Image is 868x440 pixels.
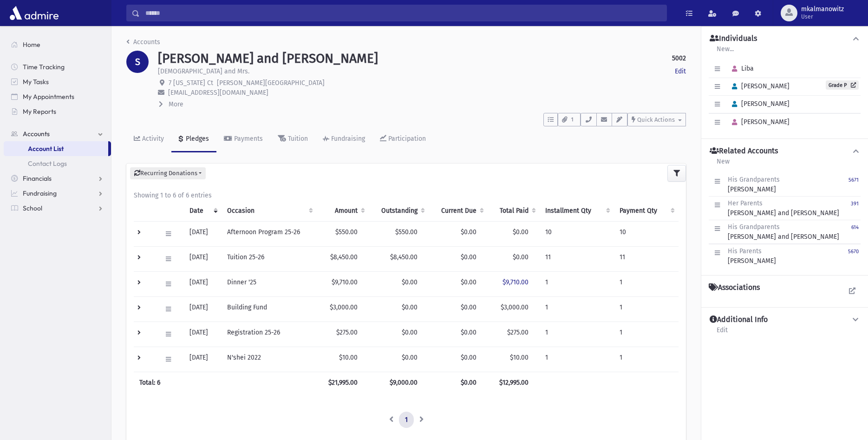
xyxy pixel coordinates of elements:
th: $12,995.00 [488,372,540,393]
a: Payments [216,126,270,152]
span: $275.00 [507,328,529,336]
td: 1 [540,322,614,347]
div: Pledges [184,135,209,143]
a: 1 [399,412,414,428]
span: Accounts [23,130,50,138]
span: $0.00 [461,278,476,286]
span: $0.00 [461,253,476,261]
span: School [23,204,42,212]
td: 11 [614,246,679,271]
a: Grade P [826,80,859,90]
span: Quick Actions [637,116,675,123]
span: 1 [568,116,576,124]
td: 1 [614,296,679,322]
td: $3,000.00 [317,296,369,322]
span: [EMAIL_ADDRESS][DOMAIN_NAME] [168,89,268,97]
span: Her Parents [728,199,763,207]
p: [DEMOGRAPHIC_DATA] and Mrs. [158,66,249,76]
a: Account List [4,141,108,156]
div: S [126,51,149,73]
span: Account List [28,144,64,153]
a: Accounts [4,126,111,141]
a: Participation [372,126,433,152]
th: Outstanding: activate to sort column ascending [369,200,429,222]
span: Time Tracking [23,63,65,71]
span: [PERSON_NAME] [728,82,790,90]
td: [DATE] [184,347,222,372]
span: His Grandparents [728,223,780,231]
th: Current Due: activate to sort column ascending [429,200,488,222]
td: Tuition 25-26 [222,246,317,271]
button: Individuals [709,34,861,44]
span: $0.00 [402,354,418,361]
span: $3,000.00 [501,303,529,311]
div: Participation [386,135,426,143]
th: Amount: activate to sort column ascending [317,200,369,222]
td: 1 [540,347,614,372]
span: Financials [23,174,52,183]
a: 5670 [848,246,859,266]
span: Home [23,40,40,49]
th: Total Paid: activate to sort column ascending [488,200,540,222]
span: $8,450.00 [390,253,418,261]
a: Fundraising [315,126,372,152]
span: Liba [728,65,754,72]
div: Showing 1 to 6 of 6 entries [134,190,679,200]
button: Related Accounts [709,146,861,156]
div: [PERSON_NAME] [728,175,780,194]
strong: 5002 [672,53,686,63]
span: $0.00 [461,228,476,236]
h4: Individuals [710,34,757,44]
span: $0.00 [402,303,418,311]
th: $21,995.00 [317,372,369,393]
a: My Tasks [4,74,111,89]
a: 614 [851,222,859,242]
a: New [716,156,730,173]
td: [DATE] [184,296,222,322]
span: Contact Logs [28,159,67,168]
a: Tuition [270,126,315,152]
a: 391 [851,198,859,218]
td: $275.00 [317,322,369,347]
button: Quick Actions [627,113,686,126]
td: [DATE] [184,246,222,271]
span: $0.00 [402,278,418,286]
button: Recurring Donations [130,167,206,179]
td: $550.00 [317,221,369,246]
span: $0.00 [461,303,476,311]
td: [DATE] [184,271,222,296]
button: More [158,99,184,109]
span: $0.00 [461,354,476,361]
small: 5670 [848,249,859,255]
td: [DATE] [184,322,222,347]
span: His Grandparents [728,176,780,184]
h1: [PERSON_NAME] and [PERSON_NAME] [158,51,378,66]
div: Fundraising [329,135,365,143]
h4: Related Accounts [710,146,778,156]
a: My Reports [4,104,111,119]
span: mkalmanowitz [801,6,844,13]
a: Time Tracking [4,59,111,74]
td: 10 [540,221,614,246]
nav: breadcrumb [126,37,160,51]
a: Fundraising [4,186,111,201]
td: 1 [540,296,614,322]
a: Accounts [126,38,160,46]
span: [PERSON_NAME][GEOGRAPHIC_DATA] [217,79,325,87]
td: 1 [540,271,614,296]
div: [PERSON_NAME] [728,246,776,266]
div: [PERSON_NAME] and [PERSON_NAME] [728,222,839,242]
td: Dinner '25 [222,271,317,296]
th: Total: 6 [134,372,317,393]
span: My Reports [23,107,56,116]
td: [DATE] [184,221,222,246]
h4: Associations [709,283,760,292]
td: $10.00 [317,347,369,372]
span: $10.00 [510,354,529,361]
th: $0.00 [429,372,488,393]
input: Search [140,5,666,21]
td: N'shei 2022 [222,347,317,372]
span: More [169,100,183,108]
span: $0.00 [461,328,476,336]
div: Payments [232,135,263,143]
